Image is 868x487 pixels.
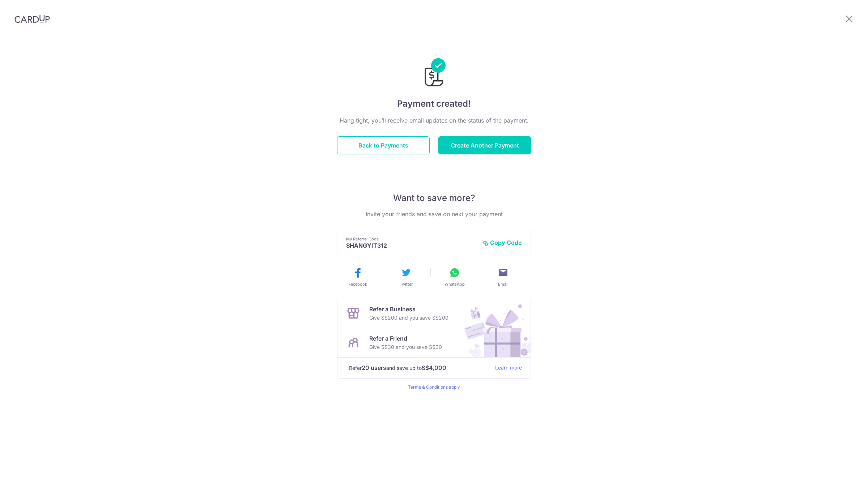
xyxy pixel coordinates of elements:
span: WhatsApp [444,281,465,287]
button: WhatsApp [433,267,476,287]
p: Refer a Friend [369,334,442,343]
img: Payments [422,58,446,89]
p: Refer and save up to [349,363,489,372]
span: Facebook [349,281,367,287]
p: Invite your friends and save on next your payment [337,210,531,218]
p: Hang tight, you’ll receive email updates on the status of the payment. [337,116,531,125]
img: CardUp [14,14,50,23]
button: Twitter [385,267,427,287]
strong: S$4,000 [422,363,446,372]
button: Email [482,267,524,287]
span: Email [498,281,509,287]
p: Give S$200 and you save S$200 [369,313,448,322]
button: Facebook [336,267,379,287]
span: Twitter [400,281,413,287]
a: Terms & Conditions apply [408,384,460,390]
strong: 20 users [362,363,386,372]
button: Back to Payments [337,136,430,154]
p: Refer a Business [369,305,448,313]
button: Copy Code [483,239,522,246]
iframe: Opens a widget where you can find more information [822,465,861,483]
button: Create Another Payment [438,136,531,154]
p: Want to save more? [337,192,531,204]
p: Give S$30 and you save S$30 [369,343,442,351]
a: Learn more [495,363,522,372]
p: SHANGYIT312 [346,242,477,249]
p: My Referral Code [346,236,477,242]
h4: Payment created! [337,97,531,110]
img: Refer [458,299,531,357]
